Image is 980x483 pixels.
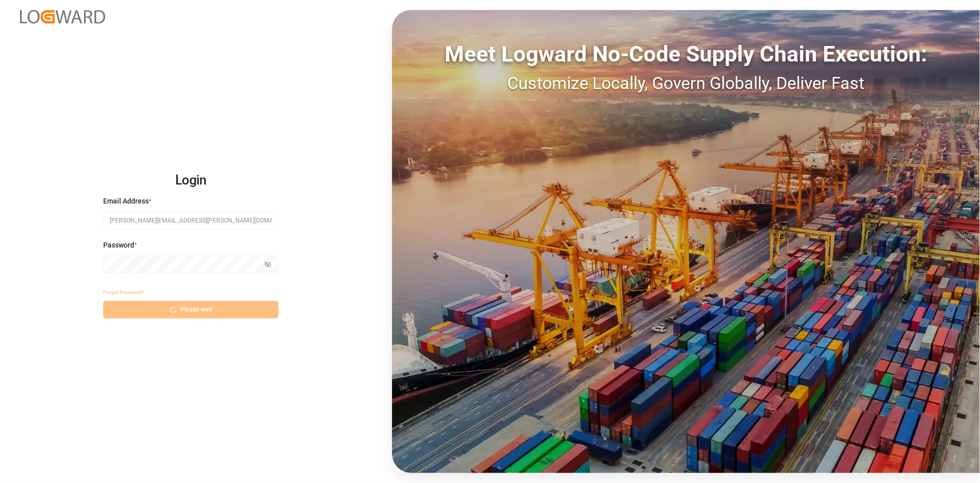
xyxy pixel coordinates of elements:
input: Enter your email [103,212,278,229]
div: Customize Locally, Govern Globally, Deliver Fast [392,70,980,96]
h2: Login [103,164,278,196]
img: Logward_new_orange.png [20,10,105,23]
span: Password [103,240,134,250]
span: Email Address [103,196,149,206]
div: Meet Logward No-Code Supply Chain Execution: [392,37,980,70]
